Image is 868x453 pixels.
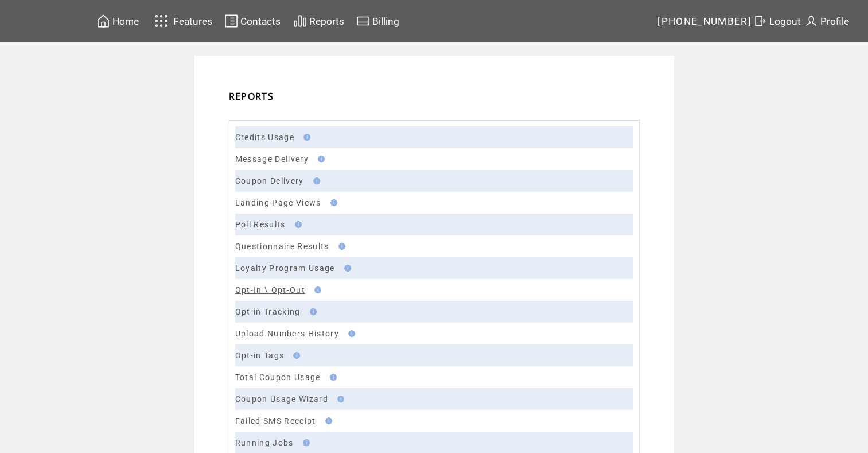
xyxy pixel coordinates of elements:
[235,264,335,273] a: Loyalty Program Usage
[804,14,818,28] img: profile.svg
[112,16,139,27] span: Home
[300,134,310,141] img: help.gif
[223,12,282,30] a: Contacts
[310,177,320,184] img: help.gif
[290,352,300,359] img: help.gif
[335,243,345,250] img: help.gif
[291,221,302,228] img: help.gif
[345,330,355,337] img: help.gif
[291,12,346,30] a: Reports
[293,14,307,28] img: chart.svg
[235,351,285,360] a: Opt-in Tags
[356,14,370,28] img: creidtcard.svg
[309,16,344,27] span: Reports
[235,438,294,447] a: Running Jobs
[235,285,305,295] a: Opt-In \ Opt-Out
[229,90,274,103] span: REPORTS
[235,198,321,207] a: Landing Page Views
[314,156,325,162] img: help.gif
[235,394,328,404] a: Coupon Usage Wizard
[322,417,332,424] img: help.gif
[235,242,329,251] a: Questionnaire Results
[96,14,110,28] img: home.svg
[235,154,309,164] a: Message Delivery
[150,10,215,32] a: Features
[341,265,351,272] img: help.gif
[326,374,337,381] img: help.gif
[151,11,172,30] img: features.svg
[235,176,304,185] a: Coupon Delivery
[327,199,337,206] img: help.gif
[372,16,399,27] span: Billing
[173,16,212,27] span: Features
[769,16,801,27] span: Logout
[753,14,767,28] img: exit.svg
[334,396,344,402] img: help.gif
[803,12,851,30] a: Profile
[240,16,281,27] span: Contacts
[235,416,316,425] a: Failed SMS Receipt
[235,373,321,382] a: Total Coupon Usage
[311,286,321,293] img: help.gif
[95,12,141,30] a: Home
[235,329,339,338] a: Upload Numbers History
[299,439,310,446] img: help.gif
[355,12,401,30] a: Billing
[224,14,238,28] img: contacts.svg
[235,133,294,142] a: Credits Usage
[752,12,803,30] a: Logout
[235,307,301,316] a: Opt-in Tracking
[657,16,752,27] span: [PHONE_NUMBER]
[820,16,849,27] span: Profile
[306,308,317,315] img: help.gif
[235,220,286,229] a: Poll Results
